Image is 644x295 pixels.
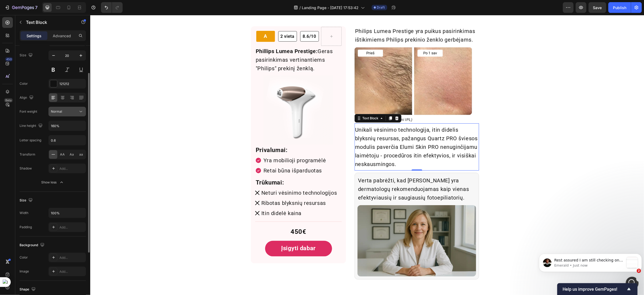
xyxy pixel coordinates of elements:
iframe: To enrich screen reader interactions, please activate Accessibility in Grammarly extension settings [90,15,644,295]
div: Line height [20,122,44,130]
p: 8.6/10 [211,18,228,25]
div: Image [20,269,29,274]
div: Color [20,255,28,260]
p: Itin didelė kaina [171,195,247,201]
p: Įsigyti dabar [191,230,225,237]
p: Settings [27,33,42,39]
div: Undo/Redo [101,2,123,13]
div: Shadow [20,166,32,171]
div: Letter spacing [20,138,41,143]
div: Size [20,197,34,204]
div: Text Block [271,101,289,106]
span: Help us improve GemPages! [563,287,626,292]
span: Save [593,5,602,10]
strong: Privalumai: [165,132,197,138]
img: gempages_579760086268772885-35cb1424-c3f8-48d2-ae0b-effe48527a53.webp [174,60,243,130]
div: Padding [20,225,32,230]
p: Neturi vėsinimo technologijos [171,175,247,181]
div: Width [20,211,28,215]
p: Retai būna išparduotas [173,152,236,159]
p: Ribotas blyksnių resursas [171,185,247,191]
div: 450 [5,57,13,61]
div: Publish [613,5,626,10]
p: Unikali vėsinimo technologija, itin didelis blyksnių resursas, pažangus Quartz PRO šviesos moduli... [265,110,388,153]
div: Size [20,52,34,59]
div: Add... [59,255,85,260]
button: Normal [48,107,86,116]
span: Landing Page - [DATE] 17:53:42 [302,5,359,10]
p: Geras pasirinkimas vertinantiems "Philips" prekinį ženklą. [165,32,251,58]
p: (Naudotas prietaisas - Elumi IPL) [265,102,388,108]
p: Philips Lumea Prestige yra puikus pasirinkimas ištikimiems Philips prekinio ženklo gerbėjams. [265,12,388,29]
span: aa [80,152,83,157]
button: Save [589,2,606,13]
p: Advanced [53,33,71,39]
div: Align [20,94,35,101]
p: Text Block [26,19,71,25]
p: 450€ [165,212,251,222]
span: Aa [70,152,74,157]
div: Shape [20,286,37,293]
div: To enrich screen reader interactions, please activate Accessibility in Grammarly extension settings [264,110,389,154]
p: Yra mobilioji programėlė [173,142,236,149]
p: A [167,17,184,25]
p: 2 vieta [189,18,206,25]
button: Show survey - Help us improve GemPages! [563,286,632,292]
span: Rest assured I am still checking on the font. As for the section you mentioned, may I ask if you ... [17,15,86,46]
button: 7 [2,2,40,13]
div: Font weight [20,109,37,114]
img: gempages_579760086268772885-e100d3c0-7a35-4d63-bd11-896c4f6dfe74.webp [267,190,386,261]
div: 121212 [59,82,85,86]
strong: Trūkumai: [165,164,194,171]
span: / [300,5,301,10]
span: Draft [377,5,385,10]
div: Add... [59,269,85,274]
span: 2 [637,269,641,273]
span: Normal [51,109,62,113]
p: Verta pabrėžti, kad [PERSON_NAME] yra dermatologų rekomenduojamas kaip vienas efektyviausių ir sa... [268,161,385,187]
p: Message from Emerald, sent Just now [17,20,87,25]
button: Show less [20,178,86,187]
input: Auto [49,135,86,145]
button: <p>Įsigyti dabar</p> [175,226,242,241]
strong: Phillips Lumea Prestige: [165,33,227,39]
div: Background [20,242,46,249]
iframe: Intercom live chat [626,277,639,290]
div: Show less [42,180,64,185]
iframe: Intercom notifications message [537,243,644,281]
span: AA [60,152,65,157]
div: Color [20,81,28,86]
img: gempages_579760086268772885-66fa7679-8635-4a80-b249-bde25c419166.webp [264,31,389,101]
div: Beta [4,98,13,102]
div: Transform [20,152,35,157]
button: Publish [608,2,631,13]
input: Auto [49,208,86,218]
div: Add... [59,225,85,230]
input: Auto [49,121,86,131]
p: 7 [35,4,37,11]
div: Add... [59,166,85,171]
